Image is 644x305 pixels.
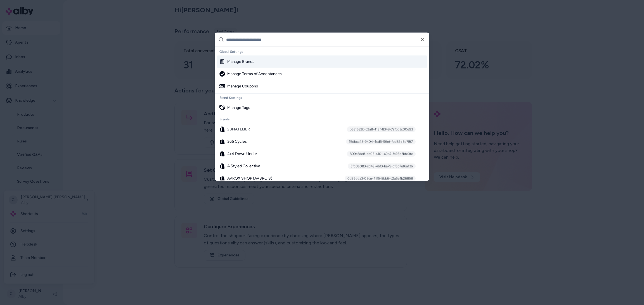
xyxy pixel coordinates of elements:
[346,139,416,144] div: 15dbcc48-9404-4cd6-96ef-fbd85e8d78f7
[347,151,416,157] div: 809c3de8-bb03-4101-a9b7-fc26b3bfc0fc
[217,94,427,102] div: Brand Settings
[345,176,416,181] div: 0d29dda3-08ce-41f5-8bb6-c2a6e1b26858
[227,163,260,169] span: A Styled Collective
[219,105,250,111] div: Manage Tags
[227,151,257,157] span: 4x4 Down Under
[227,127,250,132] span: 28NATELIER
[219,59,254,65] div: Manage Brands
[227,176,272,181] span: AVROX SHOP (AVBRO'S)
[227,139,247,144] span: 365 Cycles
[219,71,282,77] div: Manage Terms of Acceptances
[348,163,416,169] div: 5fd0e083-cd49-4bf3-ba79-cf6b7ef6a136
[217,115,427,123] div: Brands
[217,48,427,56] div: Global Settings
[347,127,416,132] div: b5a16a2b-c2a8-41ef-8348-72fcd3c00e93
[219,84,258,89] div: Manage Coupons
